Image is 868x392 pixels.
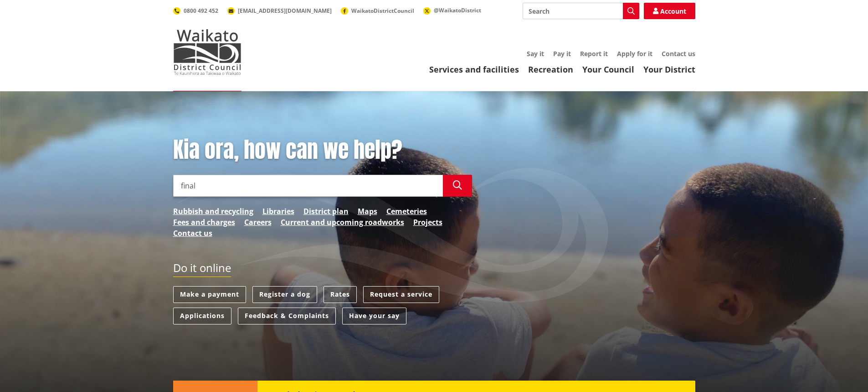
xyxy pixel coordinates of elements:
[528,64,573,75] a: Recreation
[386,206,427,217] a: Cemeteries
[252,286,317,303] a: Register a dog
[173,175,443,197] input: Search input
[173,308,231,324] a: Applications
[617,49,652,58] a: Apply for it
[363,286,439,303] a: Request a service
[553,49,571,58] a: Pay it
[173,137,472,163] h1: Kia ora, how can we help?
[173,217,235,228] a: Fees and charges
[358,206,377,217] a: Maps
[523,3,639,19] input: Search input
[413,217,442,228] a: Projects
[662,49,695,58] a: Contact us
[423,6,481,14] a: @WaikatoDistrict
[644,3,695,19] a: Account
[341,7,414,15] a: WaikatoDistrictCouncil
[324,286,357,303] a: Rates
[434,6,481,14] span: @WaikatoDistrict
[342,308,406,324] a: Have your say
[238,7,332,15] span: [EMAIL_ADDRESS][DOMAIN_NAME]
[238,308,336,324] a: Feedback & Complaints
[580,49,608,58] a: Report it
[184,7,218,15] span: 0800 492 452
[527,49,544,58] a: Say it
[173,206,253,217] a: Rubbish and recycling
[244,217,272,228] a: Careers
[262,206,294,217] a: Libraries
[173,286,246,303] a: Make a payment
[582,64,634,75] a: Your Council
[643,64,695,75] a: Your District
[173,29,241,75] img: Waikato District Council - Te Kaunihera aa Takiwaa o Waikato
[227,7,332,15] a: [EMAIL_ADDRESS][DOMAIN_NAME]
[281,217,404,228] a: Current and upcoming roadworks
[173,7,218,15] a: 0800 492 452
[173,228,212,239] a: Contact us
[303,206,349,217] a: District plan
[429,64,519,75] a: Services and facilities
[173,261,231,277] h2: Do it online
[351,7,414,15] span: WaikatoDistrictCouncil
